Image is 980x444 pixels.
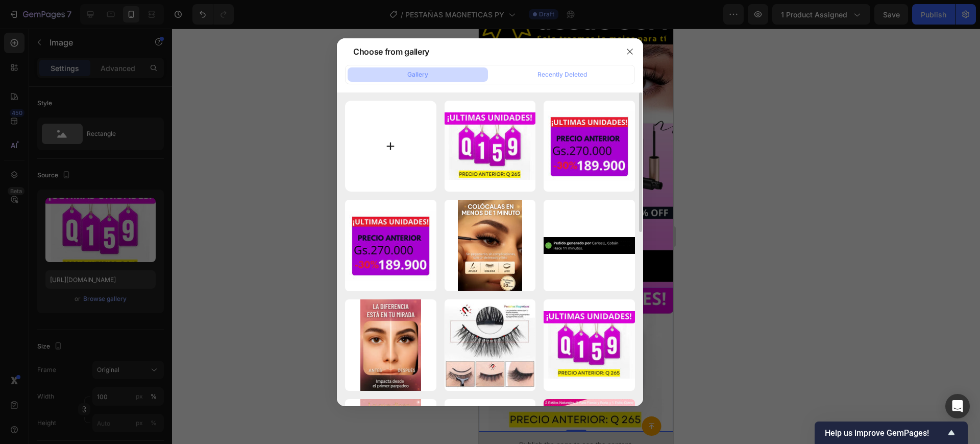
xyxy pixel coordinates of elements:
button: Gallery [348,67,488,82]
div: Choose from gallery [353,45,429,58]
div: Gallery [407,70,428,79]
img: image [345,211,436,281]
img: image [544,111,635,181]
button: Recently Deleted [492,67,632,82]
img: image [458,200,522,291]
img: image [544,311,635,379]
div: Image [13,245,35,254]
img: image [445,112,536,180]
img: image [360,299,421,391]
button: Show survey - Help us improve GemPages! [825,427,958,439]
button: <p>Button</p> [163,388,182,407]
img: image [544,237,635,254]
div: Open Intercom Messenger [945,394,970,418]
div: Recently Deleted [537,70,587,79]
img: image [445,299,535,391]
span: Help us improve GemPages! [825,428,945,438]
